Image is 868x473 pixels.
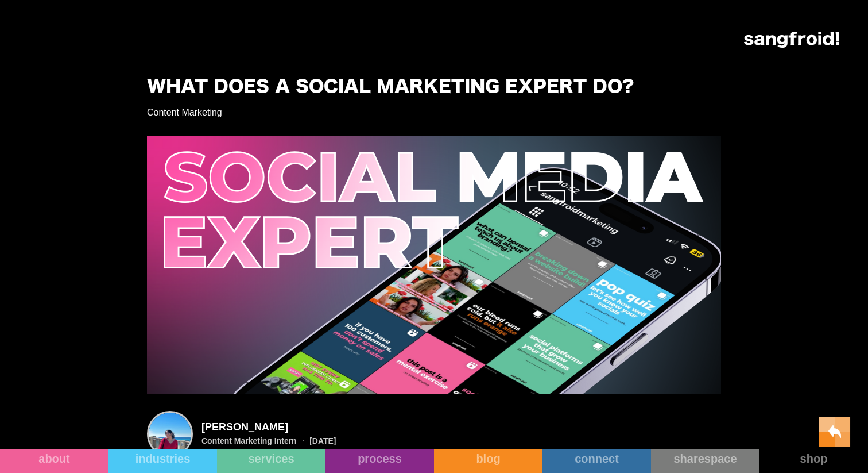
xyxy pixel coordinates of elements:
[297,435,309,447] div: ·
[759,449,868,473] a: shop
[434,452,542,466] div: blog
[217,449,325,473] a: services
[309,437,336,445] div: [DATE]
[108,452,217,466] div: industries
[651,452,759,466] div: sharespace
[325,449,434,473] a: process
[201,421,336,433] a: [PERSON_NAME]
[147,78,634,98] h1: What Does a Social Marketing Expert Do?
[434,449,542,473] a: blog
[744,32,839,48] img: logo
[759,452,868,466] div: shop
[147,107,222,118] div: Content Marketing
[542,449,651,473] a: connect
[651,449,759,473] a: sharespace
[217,452,325,466] div: services
[542,452,651,466] div: connect
[819,417,851,447] img: This is an image of a orange square button.
[108,449,217,473] a: industries
[201,437,297,445] div: Content Marketing Intern
[325,452,434,466] div: process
